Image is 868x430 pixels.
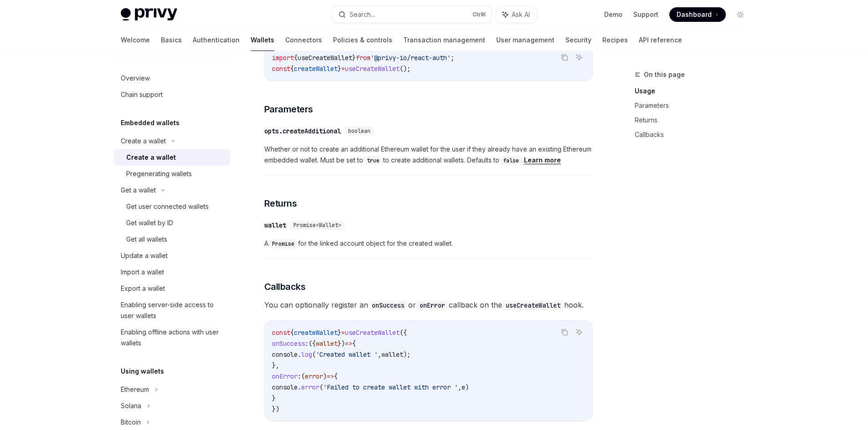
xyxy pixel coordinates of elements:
span: => [345,339,352,348]
code: useCreateWallet [502,300,564,310]
span: import [272,54,294,62]
code: onSuccess [368,300,408,310]
button: Ask AI [573,326,585,338]
span: Returns [264,197,297,210]
span: { [334,372,338,380]
span: Promise<Wallet> [293,222,341,229]
a: Create a wallet [113,149,230,166]
code: onError [416,300,449,310]
div: Enabling server-side access to user wallets [121,299,225,321]
a: Chain support [113,86,230,103]
span: ; [451,54,454,62]
a: Export a wallet [113,280,230,297]
div: Enabling offline actions with user wallets [121,327,225,349]
span: console [272,350,298,359]
div: Bitcoin [121,417,141,428]
a: Returns [635,113,755,127]
div: Overview [121,73,150,84]
span: A for the linked account object for the created wallet. [264,238,593,249]
div: Update a wallet [121,250,168,261]
button: Toggle dark mode [733,7,748,22]
div: Solana [121,400,141,411]
span: } [272,394,276,402]
a: Get user connected wallets [113,198,230,215]
a: Import a wallet [113,264,230,280]
a: Overview [113,70,230,86]
code: Promise [268,239,298,248]
div: Chain support [121,89,163,100]
span: createWallet [294,65,338,73]
span: ({ [308,339,316,348]
span: Parameters [264,103,313,116]
span: } [352,54,356,62]
div: Import a wallet [121,267,164,278]
a: Recipes [602,29,628,51]
span: onSuccess [272,339,305,348]
span: , [458,383,462,391]
a: Pregenerating wallets [113,166,230,182]
button: Search...CtrlK [332,6,492,23]
span: const [272,329,290,337]
span: Ctrl K [473,11,486,18]
button: Copy the contents from the code block [559,51,570,63]
h5: Using wallets [121,366,164,377]
span: 'Created wallet ' [316,350,378,359]
span: { [294,54,298,62]
span: } [338,65,341,73]
a: Policies & controls [333,29,392,51]
span: createWallet [294,329,338,337]
span: error [305,372,323,380]
div: wallet [264,221,286,230]
span: error [301,383,319,391]
a: Connectors [285,29,322,51]
span: ( [301,372,305,380]
div: Ethereum [121,384,149,395]
span: ); [403,350,411,359]
a: Wallets [251,29,274,51]
span: => [327,372,334,380]
span: useCreateWallet [298,54,352,62]
a: Get wallet by ID [113,215,230,231]
a: User management [496,29,555,51]
a: Callbacks [635,127,755,142]
div: Pregenerating wallets [126,168,192,179]
span: : [298,372,301,380]
span: }) [272,405,279,413]
img: light logo [121,8,177,21]
span: : [305,339,308,348]
h5: Embedded wallets [121,117,180,128]
span: wallet [381,350,403,359]
span: ) [323,372,327,380]
span: { [290,329,294,337]
a: Transaction management [403,29,485,51]
span: }, [272,361,279,369]
span: wallet [316,339,338,348]
span: = [341,329,345,337]
span: ({ [400,329,407,337]
button: Copy the contents from the code block [559,326,570,338]
a: Welcome [121,29,150,51]
div: Create a wallet [126,152,176,163]
span: }) [338,339,345,348]
div: Search... [349,9,375,20]
code: true [363,156,383,165]
a: Learn more [524,156,561,164]
span: (); [400,65,411,73]
div: Get user connected wallets [126,201,209,212]
a: API reference [639,29,682,51]
span: You can optionally register an or callback on the hook. [264,298,593,311]
span: Dashboard [677,10,712,19]
a: Security [565,29,591,51]
span: console [272,383,298,391]
span: . [298,350,301,359]
div: Get wallet by ID [126,218,173,228]
span: from [356,54,370,62]
button: Ask AI [496,6,536,23]
a: Enabling server-side access to user wallets [113,297,230,324]
span: = [341,65,345,73]
a: Basics [161,29,182,51]
span: ( [312,350,316,359]
span: 'Failed to create wallet with error ' [323,383,458,391]
span: ) [465,383,469,391]
span: } [338,329,341,337]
